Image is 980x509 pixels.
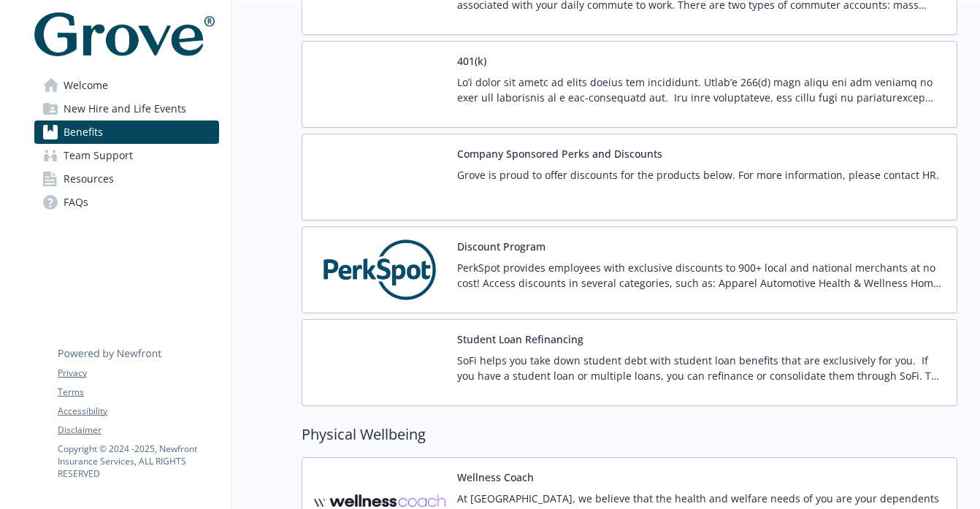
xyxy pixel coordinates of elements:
a: Resources [34,167,219,191]
h2: Physical Wellbeing [302,424,957,445]
button: Discount Program [457,239,545,254]
span: Resources [64,167,114,191]
a: FAQs [34,191,219,214]
button: Wellness Coach [457,470,534,485]
button: 401(k) [457,53,486,69]
img: SoFi carrier logo [314,332,445,394]
img: PerkSpot carrier logo [314,239,445,301]
a: Benefits [34,120,219,144]
span: Benefits [64,120,103,144]
a: New Hire and Life Events [34,97,219,120]
a: Team Support [34,144,219,167]
a: Terms [58,386,218,399]
p: SoFi helps you take down student debt with student loan benefits that are exclusively for you. If... [457,353,945,383]
a: Accessibility [58,405,218,418]
button: Student Loan Refinancing [457,332,583,347]
p: Copyright © 2024 - 2025 , Newfront Insurance Services, ALL RIGHTS RESERVED [58,443,218,480]
span: FAQs [64,191,88,214]
img: Grove Collaborative carrier logo [314,146,445,208]
button: Company Sponsored Perks and Discounts [457,146,662,161]
span: Welcome [64,74,108,97]
span: New Hire and Life Events [64,97,186,120]
a: Disclaimer [58,424,218,437]
span: Team Support [64,144,133,167]
img: Fidelity Investments carrier logo [314,53,445,115]
a: Welcome [34,74,219,97]
p: Grove is proud to offer discounts for the products below. For more information, please contact HR. [457,167,939,183]
p: PerkSpot provides employees with exclusive discounts to 900+ local and national merchants at no c... [457,260,945,291]
p: Lo’i dolor sit ametc ad elits doeius tem incididunt. Utlab’e 266(d) magn aliqu eni adm veniamq no... [457,74,945,105]
a: Privacy [58,367,218,380]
